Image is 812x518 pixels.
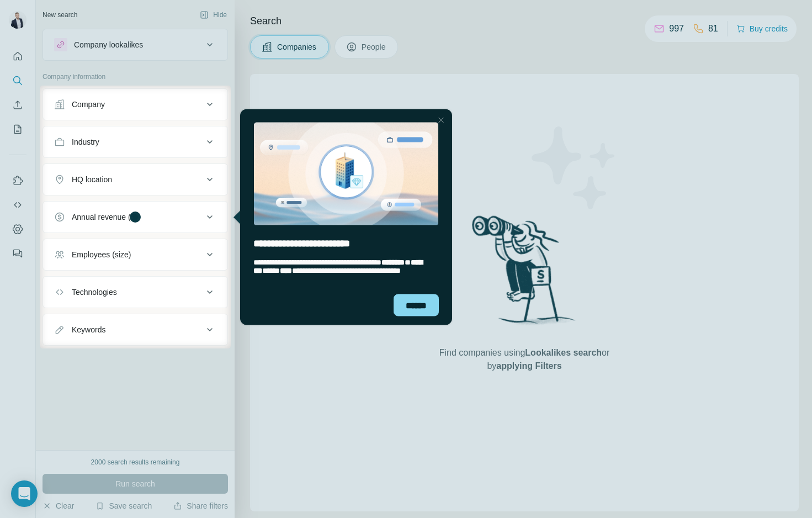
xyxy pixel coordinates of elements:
iframe: Tooltip [231,107,454,327]
button: Annual revenue ($) [43,204,227,230]
div: Annual revenue ($) [72,212,137,223]
button: HQ location [43,166,227,193]
div: Technologies [72,287,117,298]
button: Company [43,91,227,118]
div: Keywords [72,324,105,335]
button: Industry [43,129,227,155]
div: Industry [72,136,99,147]
div: HQ location [72,174,112,185]
button: Technologies [43,279,227,305]
button: Employees (size) [43,241,227,268]
div: Employees (size) [72,249,131,260]
div: Company [72,99,105,110]
button: Keywords [43,316,227,343]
